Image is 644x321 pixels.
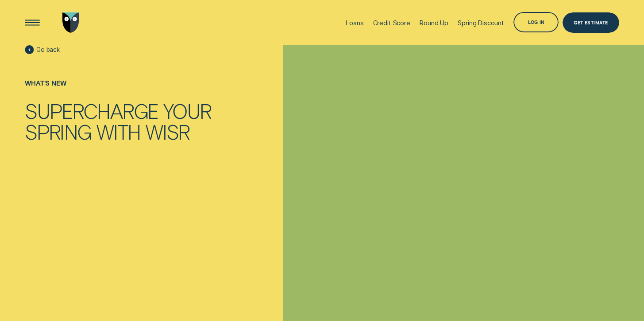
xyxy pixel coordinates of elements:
[146,121,190,142] div: Wisr
[163,101,212,121] div: your
[25,121,91,142] div: Spring
[563,12,619,33] a: Get Estimate
[346,19,363,27] div: Loans
[373,19,410,27] div: Credit Score
[96,121,141,142] div: with
[36,46,60,54] span: Go back
[25,101,211,141] h1: Supercharge your Spring with Wisr
[25,101,158,121] div: Supercharge
[420,19,448,27] div: Round Up
[513,12,559,32] button: Log in
[25,79,211,87] div: What's new
[22,12,42,33] button: Open Menu
[62,12,79,33] img: Wisr
[25,45,60,54] a: Go back
[458,19,504,27] div: Spring Discount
